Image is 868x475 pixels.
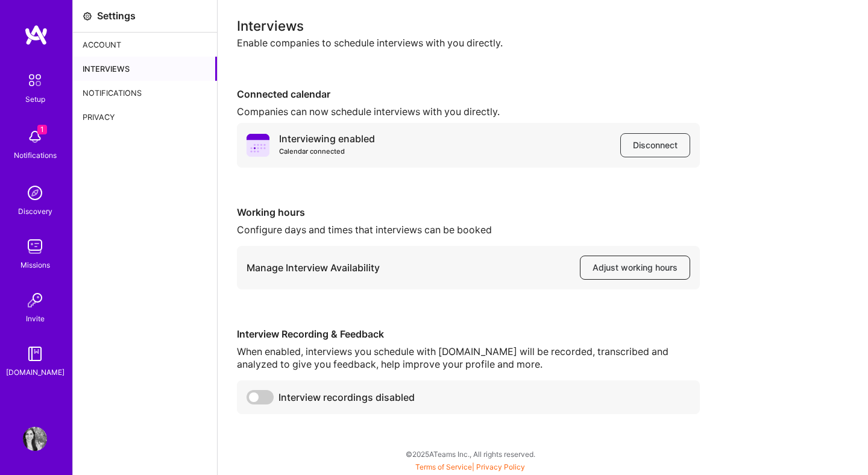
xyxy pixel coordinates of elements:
span: Interview recordings disabled [278,391,415,404]
div: Interviews [237,19,849,32]
div: Missions [20,259,50,271]
a: Privacy Policy [476,462,525,471]
img: discovery [23,181,47,205]
div: Notifications [73,81,217,105]
div: [DOMAIN_NAME] [6,366,64,379]
div: Connected calendar [237,88,700,101]
a: Terms of Service [415,462,472,471]
div: Privacy [73,105,217,129]
div: Interviews [73,57,217,81]
a: User Avatar [20,427,50,451]
i: icon PurpleCalendar [247,134,269,157]
img: teamwork [23,234,47,259]
div: Discovery [18,205,52,218]
div: Account [73,33,217,57]
span: Adjust working hours [593,262,678,274]
span: Disconnect [633,139,678,151]
div: Enable companies to schedule interviews with you directly. [237,37,849,49]
div: Settings [97,10,136,22]
button: Disconnect [620,133,690,157]
img: setup [22,68,48,93]
img: bell [23,125,47,149]
div: Calendar connected [279,145,375,158]
div: Setup [25,93,45,105]
img: Invite [23,288,47,312]
div: Manage Interview Availability [247,262,380,274]
div: © 2025 ATeams Inc., All rights reserved. [72,439,868,469]
img: logo [24,24,48,46]
img: guide book [23,342,47,366]
div: Interview Recording & Feedback [237,328,700,341]
i: icon Settings [83,11,92,21]
span: 1 [37,125,47,134]
img: User Avatar [23,427,47,451]
div: When enabled, interviews you schedule with [DOMAIN_NAME] will be recorded, transcribed and analyz... [237,345,700,371]
div: Configure days and times that interviews can be booked [237,224,700,236]
div: Interviewing enabled [279,133,375,158]
div: Notifications [14,149,57,162]
button: Adjust working hours [580,256,690,280]
div: Working hours [237,206,700,219]
div: Invite [26,312,45,325]
span: | [415,462,525,471]
div: Companies can now schedule interviews with you directly. [237,105,700,118]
